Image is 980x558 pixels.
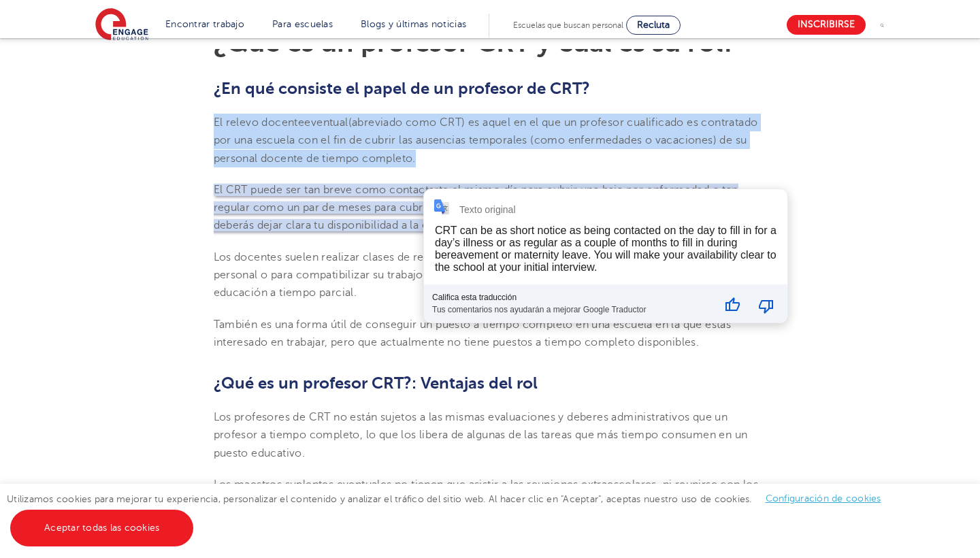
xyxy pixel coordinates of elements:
[766,493,881,504] a: Configuración de cookies
[459,204,516,215] div: Texto original
[435,225,777,273] div: CRT can be as short notice as being contacted on the day to fill in for a day’s illness or as reg...
[214,478,759,527] font: Los maestros suplentes eventuales no tienen que asistir a las reuniones extraescolares, ni reunir...
[304,116,348,129] font: eventual
[214,318,732,348] font: También es una forma útil de conseguir un puesto a tiempo completo en una escuela en la que estás...
[214,184,738,232] font: El CRT puede ser tan breve como contactarte el mismo día para cubrir una baja por enfermedad o ta...
[214,411,748,459] font: Los profesores de CRT no están sujetos a las mismas evaluaciones y deberes administrativos que un...
[750,289,783,323] button: Mala traducción
[214,116,758,165] font: (abreviado como CRT) es aquel en el que un profesor cualificado es contratado por una escuela con...
[432,302,712,314] div: Tus comentarios nos ayudarán a mejorar Google Traductor
[214,79,590,98] font: ¿En qué consiste el papel de un profesor de CRT?
[716,289,749,323] button: Buena traducción
[214,374,538,393] font: ¿Qué es un profesor CRT?: Ventajas del rol
[214,251,767,299] font: Los docentes suelen realizar clases de relevo ocasional para mejorar su equilibrio entre vida lab...
[214,116,305,129] font: El relevo docente
[44,523,159,533] font: Aceptar todas las cookies
[432,293,712,302] div: Califica esta traducción
[7,494,752,504] font: Utilizamos cookies para mejorar tu experiencia, personalizar el contenido y analizar el tráfico d...
[10,510,193,546] a: Aceptar todas las cookies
